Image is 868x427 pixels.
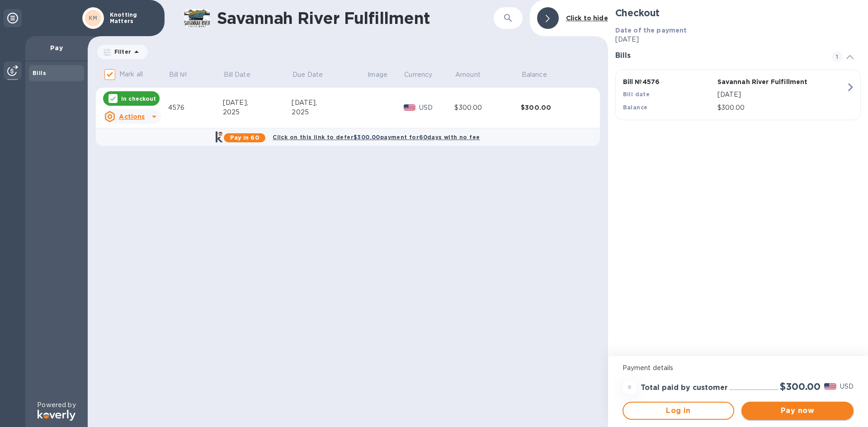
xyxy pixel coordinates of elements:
button: Bill №4576Savannah River FulfillmentBill date[DATE]Balance$300.00 [615,70,861,120]
span: Due Date [292,70,335,80]
div: $300.00 [454,103,521,113]
p: Savannah River Fulfillment [717,77,808,86]
img: USD [404,104,416,111]
h1: Savannah River Fulfillment [217,9,455,28]
p: USD [419,103,454,113]
p: Bill № 4576 [623,77,714,86]
b: Bills [33,70,46,76]
b: Click on this link to defer $300.00 payment for 60 days with no fee [273,134,480,141]
div: = [623,380,637,394]
h2: $300.00 [780,381,821,392]
h2: Checkout [615,7,861,19]
h3: Bills [615,52,821,60]
span: Amount [455,70,492,80]
b: Bill date [623,91,650,98]
img: Logo [38,410,75,421]
p: Image [368,70,387,80]
img: USD [824,383,836,389]
p: Amount [455,70,481,80]
h3: Total paid by customer [641,384,728,392]
div: [DATE], [292,98,367,108]
p: Due Date [292,70,323,80]
p: Mark all [119,70,143,79]
b: KM [89,14,98,21]
div: [DATE], [223,98,292,108]
p: Payment details [623,363,854,373]
div: 2025 [223,108,292,117]
span: 1 [832,52,843,62]
p: Currency [404,70,432,80]
p: $300.00 [717,103,846,113]
p: Filter [111,48,131,56]
button: Log in [623,402,735,420]
span: Balance [522,70,559,80]
div: 4576 [168,103,223,113]
p: Knotting Matters [110,12,155,24]
p: Powered by [37,400,75,410]
u: Actions [119,113,145,120]
p: [DATE] [717,90,846,99]
div: 2025 [292,108,367,117]
p: Bill № [169,70,188,80]
p: Pay [33,43,80,52]
p: [DATE] [615,35,861,44]
p: USD [840,382,854,391]
button: Pay now [741,402,854,420]
b: Balance [623,104,648,111]
div: $300.00 [521,103,587,112]
span: Pay now [749,405,846,416]
p: Bill Date [224,70,250,80]
p: Balance [522,70,547,80]
p: In checkout [121,95,156,103]
span: Bill Date [224,70,262,80]
b: Date of the payment [615,27,687,34]
span: Bill № [169,70,199,80]
b: Pay in 60 [230,134,259,141]
b: Click to hide [566,14,608,22]
span: Log in [631,405,726,416]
